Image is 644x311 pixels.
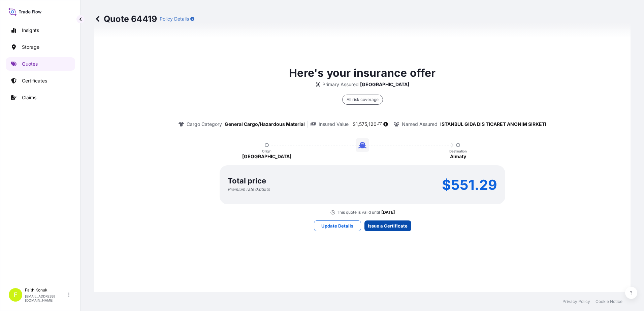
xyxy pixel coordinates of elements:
p: Quote 64419 [94,13,157,24]
p: [EMAIL_ADDRESS][DOMAIN_NAME] [25,294,67,302]
p: [DATE] [381,210,395,215]
p: Total price [228,177,266,184]
a: Certificates [6,74,75,88]
button: Update Details [314,220,361,231]
button: Issue a Certificate [364,220,411,231]
p: Here's your insurance offer [289,65,436,81]
a: Privacy Policy [562,299,590,304]
p: $551.29 [442,179,497,190]
span: , [358,122,359,127]
p: Almaty [450,153,466,160]
p: Cargo Category [187,121,222,128]
span: . [377,123,378,125]
p: Named Assured [402,121,438,128]
p: [GEOGRAPHIC_DATA] [242,153,291,160]
a: Claims [6,91,75,104]
span: 120 [368,122,377,127]
a: Storage [6,40,75,54]
p: Policy Details [160,15,189,22]
p: Primary Assured [322,81,359,88]
p: Premium rate 0.035 % [228,187,270,192]
p: Claims [22,94,36,101]
p: Destination [449,149,467,153]
span: 1 [356,122,358,127]
div: All risk coverage [342,95,383,105]
span: $ [353,122,356,127]
p: Faith Konuk [25,287,67,293]
a: Quotes [6,57,75,71]
p: Update Details [321,222,353,229]
p: Certificates [22,77,47,84]
p: Origin [262,149,271,153]
a: Insights [6,24,75,37]
p: Storage [22,44,39,50]
p: ISTANBUL GIDA DIS TICARET ANONIM SIRKETI [440,121,546,128]
span: 77 [378,123,382,125]
span: 575 [359,122,367,127]
p: Insured Value [319,121,349,128]
p: Quotes [22,61,38,67]
p: This quote is valid until [337,210,380,215]
span: F [14,291,18,298]
span: , [367,122,368,127]
a: Cookie Notice [595,299,622,304]
p: [GEOGRAPHIC_DATA] [360,81,409,88]
p: Insights [22,27,39,34]
p: General Cargo/Hazardous Material [225,121,305,128]
p: Issue a Certificate [368,222,408,229]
